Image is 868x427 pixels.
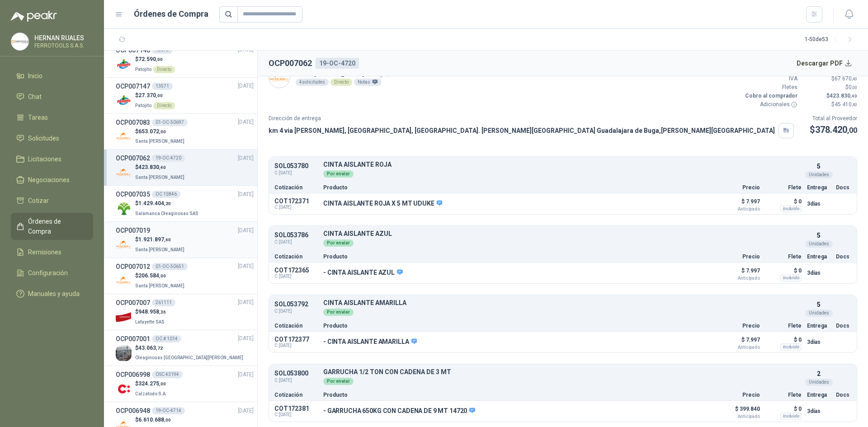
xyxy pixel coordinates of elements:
[116,189,254,218] a: OCP007035OC 15846[DATE] Company Logo$1.429.404,20Salamanca Oleaginosas SAS
[274,239,318,246] span: C: [DATE]
[116,153,150,163] h3: OCP007062
[238,262,254,271] span: [DATE]
[138,417,171,423] span: 6.610.688
[323,269,403,277] p: - CINTA AISLANTE AZUL
[849,84,857,90] span: 0
[269,57,312,70] h2: OCP007062
[274,343,318,348] span: C: [DATE]
[238,190,254,199] span: [DATE]
[34,43,91,48] p: FERROTOOLS S.A.S.
[135,55,175,64] p: $
[116,117,150,127] h3: OCP007083
[274,392,318,398] p: Cotización
[135,391,167,396] span: Calzatodo S.A.
[116,56,132,72] img: Company Logo
[780,205,802,212] div: Incluido
[835,75,857,82] span: 67.670
[238,82,254,90] span: [DATE]
[274,412,318,418] span: C: [DATE]
[274,197,318,205] p: COT172371
[323,407,475,415] p: - GARRUCHA 650KG CON CADENA DE 9 MT 14720
[274,205,318,210] span: C: [DATE]
[135,91,175,100] p: $
[11,213,93,240] a: Órdenes de Compra
[116,237,132,253] img: Company Logo
[116,164,132,180] img: Company Logo
[116,93,132,108] img: Company Logo
[323,170,354,178] div: Por enviar
[116,128,132,144] img: Company Logo
[836,323,851,328] p: Docs
[715,185,760,190] p: Precio
[116,406,150,416] h3: OCP006948
[323,230,802,237] p: CINTA AISLANTE AZUL
[11,67,93,84] a: Inicio
[238,407,254,415] span: [DATE]
[116,117,254,146] a: OCP00708301-OC-50697[DATE] Company Logo$653.072,00Santa [PERSON_NAME]
[159,381,166,386] span: ,00
[807,392,830,398] p: Entrega
[852,102,857,107] span: ,40
[116,45,254,74] a: OCP00714813578[DATE] Company Logo$72.590,00PatojitoDirecto
[765,404,802,414] p: $ 0
[368,70,402,77] span: 28 ago, 2025
[159,273,166,278] span: ,00
[34,35,91,41] p: HERNAN RUALES
[274,274,318,279] span: C: [DATE]
[152,299,175,306] div: 261111
[323,338,417,346] p: - CINTA AISLANTE AMARILLA
[323,309,354,316] div: Por enviar
[330,79,352,86] div: Directo
[805,240,833,248] div: Unidades
[715,404,760,419] p: $ 399.840
[138,56,163,62] span: 72.590
[238,226,254,235] span: [DATE]
[743,100,797,109] p: Adicionales
[116,309,132,325] img: Company Logo
[116,81,254,110] a: OCP00714713571[DATE] Company Logo$27.370,00PatojitoDirecto
[803,75,857,83] p: $
[134,8,208,20] h1: Órdenes de Compra
[116,345,132,361] img: Company Logo
[238,298,254,307] span: [DATE]
[780,413,802,420] div: Incluido
[323,185,709,190] p: Producto
[354,79,382,86] div: Notas
[274,163,318,169] p: SOL053780
[274,370,318,377] p: SOL053800
[765,196,802,207] p: $ 0
[116,225,254,254] a: OCP007019[DATE] Company Logo$1.921.897,60Santa [PERSON_NAME]
[159,129,166,134] span: ,00
[836,392,851,398] p: Docs
[138,272,166,279] span: 206.584
[836,254,851,259] p: Docs
[116,370,150,380] h3: OCP006998
[152,191,180,198] div: OC 15846
[274,169,318,177] span: C: [DATE]
[807,198,830,209] p: 3 días
[116,225,150,235] h3: OCP007019
[274,323,318,328] p: Cotización
[138,128,166,135] span: 653.072
[323,161,802,168] p: CINTA AISLANTE ROJA
[156,346,163,351] span: ,72
[116,153,254,182] a: OCP00706219-OC-4720[DATE] Company Logo$423.830,40Santa [PERSON_NAME]
[323,254,709,259] p: Producto
[807,337,830,347] p: 3 días
[715,276,760,281] span: Anticipado
[28,92,42,102] span: Chat
[269,126,775,136] p: km 4 via [PERSON_NAME], [GEOGRAPHIC_DATA], [GEOGRAPHIC_DATA]. [PERSON_NAME][GEOGRAPHIC_DATA] Guad...
[138,309,166,315] span: 948.958
[135,103,151,108] span: Patojito
[153,66,175,73] div: Directo
[135,380,169,388] p: $
[323,200,442,208] p: CINTA AISLANTE ROJA X 5 MT UDUKE
[28,247,61,257] span: Remisiones
[28,196,49,206] span: Cotizar
[138,164,166,170] span: 423.830
[135,344,245,352] p: $
[805,310,833,317] div: Unidades
[28,216,85,236] span: Órdenes de Compra
[116,189,150,199] h3: OCP007035
[11,11,57,22] img: Logo peakr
